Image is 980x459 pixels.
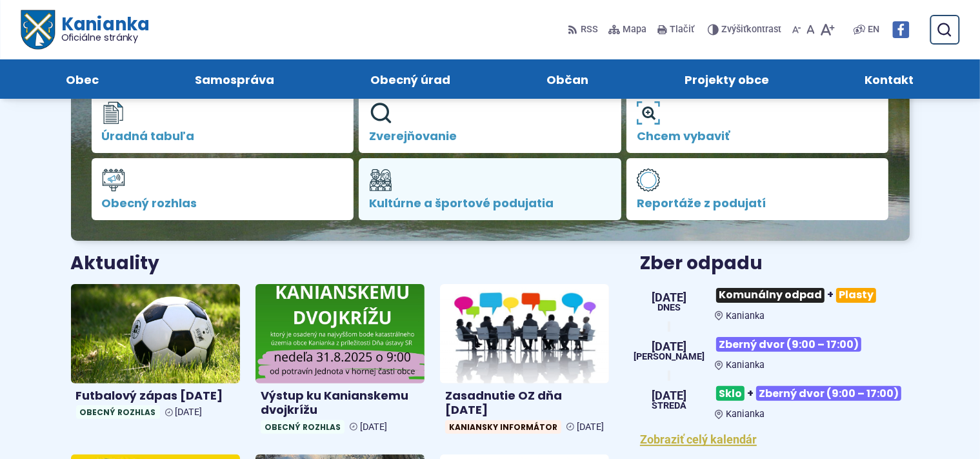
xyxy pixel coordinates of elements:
span: Plasty [836,288,876,303]
a: EN [865,22,882,37]
a: Chcem vybaviť [626,91,889,153]
span: Kanianka [726,409,765,420]
a: Komunálny odpad+Plasty Kanianka [DATE] Dnes [640,283,909,321]
a: Úradná tabuľa [92,91,354,153]
a: Zberný dvor (9:00 – 17:00) Kanianka [DATE] [PERSON_NAME] [640,332,909,371]
span: Projekty obce [685,59,769,99]
span: [DATE] [175,407,203,418]
span: Kanianka [726,360,765,371]
a: Projekty obce [649,59,804,99]
span: Mapa [623,22,647,37]
h1: Kanianka [54,15,148,43]
span: Kultúrne a športové podujatia [369,197,611,210]
h3: Zber odpadu [640,254,909,274]
span: Zvýšiť [722,24,747,35]
span: Občan [546,59,588,99]
button: Zväčšiť veľkosť písma [817,16,837,43]
h4: Zasadnutie OZ dňa [DATE] [445,389,604,418]
a: Obecný rozhlas [92,158,354,220]
span: Zberný dvor (9:00 – 17:00) [716,337,861,352]
span: Obec [66,59,99,99]
span: Kaniansky informátor [445,420,561,434]
span: Sklo [716,386,745,401]
h3: Aktuality [71,254,160,274]
a: RSS [568,16,601,43]
img: Prejsť na domovskú stránku [21,10,54,50]
a: Samospráva [160,59,310,99]
a: Výstup ku Kanianskemu dvojkrížu Obecný rozhlas [DATE] [255,284,425,439]
span: Obecný rozhlas [102,197,344,210]
span: [DATE] [634,341,705,352]
a: Zverejňovanie [359,91,621,153]
a: Kultúrne a športové podujatia [359,158,621,220]
button: Nastaviť pôvodnú veľkosť písma [804,16,817,43]
span: Obecný úrad [370,59,450,99]
span: Zverejňovanie [369,130,611,143]
span: Obecný rozhlas [76,405,160,419]
span: [DATE] [577,422,604,433]
span: Chcem vybaviť [637,130,879,143]
a: Zasadnutie OZ dňa [DATE] Kaniansky informátor [DATE] [440,284,609,439]
span: streda [652,402,686,411]
button: Zmenšiť veľkosť písma [790,16,804,43]
a: Mapa [606,16,650,43]
span: kontrast [722,25,782,36]
span: [DATE] [360,422,387,433]
h4: Futbalový zápas [DATE] [76,389,235,403]
a: Zobraziť celý kalendár [640,433,757,446]
span: Kanianka [726,311,765,321]
h3: + [715,381,909,406]
span: Samospráva [195,59,274,99]
span: Tlačiť [670,25,695,36]
span: Kontakt [865,59,914,99]
a: Sklo+Zberný dvor (9:00 – 17:00) Kanianka [DATE] streda [640,381,909,420]
a: Obec [31,59,134,99]
a: Kontakt [830,59,949,99]
span: Oficiálne stránky [61,33,149,42]
span: Úradná tabuľa [102,130,344,143]
span: EN [868,22,879,37]
a: Logo Kanianka, prejsť na domovskú stránku. [21,10,149,50]
span: [DATE] [652,292,686,303]
span: [DATE] [652,390,686,402]
span: RSS [581,22,598,37]
span: [PERSON_NAME] [634,352,705,362]
button: Tlačiť [655,16,697,43]
h4: Výstup ku Kanianskemu dvojkrížu [261,389,419,418]
span: Zberný dvor (9:00 – 17:00) [756,386,901,401]
h3: + [715,283,909,308]
a: Reportáže z podujatí [626,158,889,220]
span: Reportáže z podujatí [637,197,879,210]
a: Futbalový zápas [DATE] Obecný rozhlas [DATE] [71,284,240,424]
button: Zvýšiťkontrast [708,16,785,43]
span: Dnes [652,303,686,312]
img: Prejsť na Facebook stránku [892,21,909,38]
a: Občan [512,59,624,99]
a: Obecný úrad [335,59,486,99]
span: Obecný rozhlas [261,420,345,434]
span: Komunálny odpad [716,288,825,303]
